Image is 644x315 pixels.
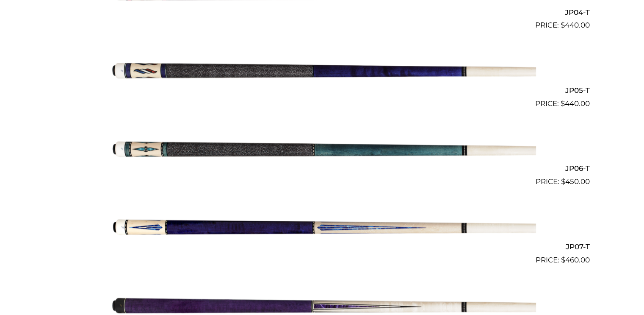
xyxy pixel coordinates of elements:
[561,177,565,186] span: $
[561,21,565,29] span: $
[561,99,565,108] span: $
[108,191,536,262] img: JP07-T
[108,34,536,106] img: JP05-T
[55,34,590,109] a: JP05-T $440.00
[561,21,590,29] bdi: 440.00
[55,113,590,187] a: JP06-T $450.00
[55,161,590,176] h2: JP06-T
[55,239,590,254] h2: JP07-T
[55,191,590,265] a: JP07-T $460.00
[561,256,590,264] bdi: 460.00
[108,113,536,184] img: JP06-T
[561,99,590,108] bdi: 440.00
[55,4,590,20] h2: JP04-T
[561,256,565,264] span: $
[561,177,590,186] bdi: 450.00
[55,82,590,98] h2: JP05-T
